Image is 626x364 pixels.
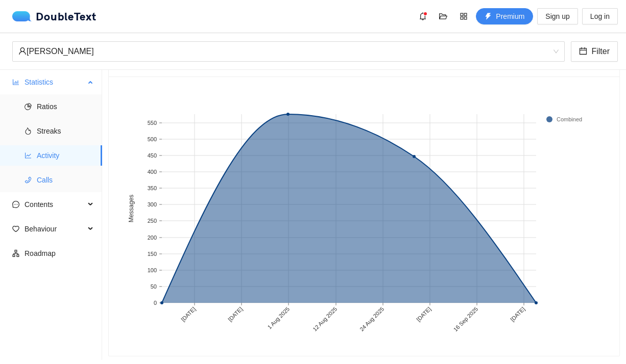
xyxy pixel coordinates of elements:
[12,79,19,86] span: bar-chart
[37,170,94,190] span: Calls
[591,45,610,58] span: Filter
[455,8,472,24] button: appstore
[25,152,32,159] span: line-chart
[436,12,451,20] span: folder-open
[37,121,94,141] span: Streaks
[496,11,524,22] span: Premium
[148,267,157,273] text: 100
[12,11,36,21] img: logo
[12,250,19,257] span: apartment
[25,194,85,215] span: Contents
[25,243,94,264] span: Roadmap
[37,145,94,166] span: Activity
[435,8,451,24] button: folder-open
[485,13,492,21] span: thunderbolt
[148,251,157,257] text: 150
[18,47,27,55] span: user
[415,306,432,323] text: [DATE]
[148,235,157,241] text: 200
[509,306,526,323] text: [DATE]
[148,120,157,126] text: 550
[25,103,32,110] span: pie-chart
[12,225,19,232] span: heart
[154,300,157,306] text: 0
[590,11,610,22] span: Log in
[571,41,618,62] button: calendarFilter
[25,176,32,184] span: phone
[415,12,430,20] span: bell
[582,8,618,24] button: Log in
[37,96,94,117] span: Ratios
[151,283,157,290] text: 50
[128,195,135,223] text: Messages
[25,219,85,239] span: Behaviour
[12,11,97,21] a: logoDoubleText
[311,306,338,332] text: 12 Aug 2025
[452,306,479,333] text: 16 Sep 2025
[148,136,157,142] text: 500
[476,8,533,24] button: thunderboltPremium
[537,8,577,24] button: Sign up
[148,152,157,159] text: 450
[25,72,85,92] span: Statistics
[25,127,32,135] span: fire
[148,201,157,207] text: 300
[148,185,157,191] text: 350
[456,12,471,20] span: appstore
[415,8,431,24] button: bell
[18,42,559,61] span: agrima
[12,11,97,21] div: DoubleText
[12,201,19,208] span: message
[358,306,385,332] text: 24 Aug 2025
[266,306,291,330] text: 1 Aug 2025
[227,306,244,323] text: [DATE]
[180,306,197,323] text: [DATE]
[148,169,157,175] text: 400
[545,11,569,22] span: Sign up
[579,47,587,57] span: calendar
[18,42,549,61] div: [PERSON_NAME]
[148,218,157,224] text: 250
